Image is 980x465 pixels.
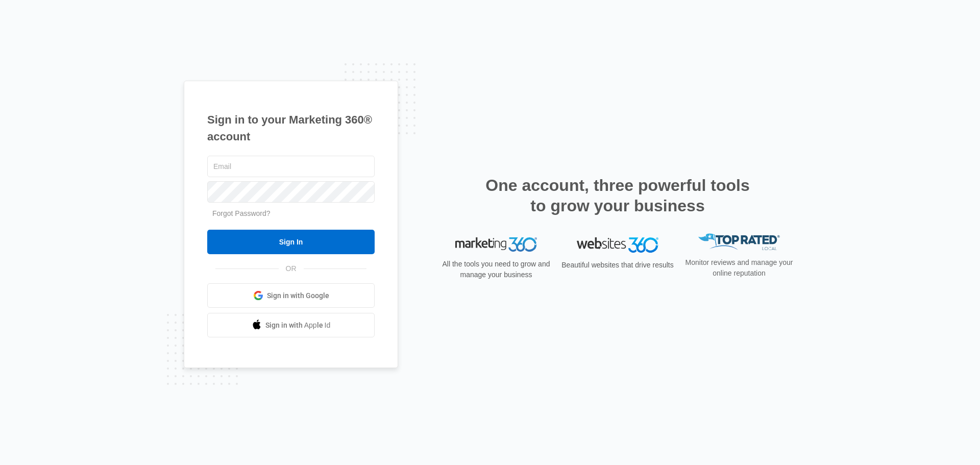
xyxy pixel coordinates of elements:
a: Forgot Password? [212,209,271,217]
span: Sign in with Apple Id [265,320,331,331]
input: Email [207,156,375,177]
p: Monitor reviews and manage your online reputation [682,261,796,283]
a: Sign in with Google [207,283,375,308]
span: Sign in with Google [267,290,329,301]
p: All the tools you need to grow and manage your business [439,259,553,280]
h1: Sign in to your Marketing 360® account [207,111,375,145]
img: Marketing 360 [455,237,537,252]
h2: One account, three powerful tools to grow your business [482,175,753,216]
input: Sign In [207,230,375,254]
a: Sign in with Apple Id [207,313,375,337]
img: Top Rated Local [698,237,780,254]
p: Beautiful websites that drive results [560,260,675,271]
img: Websites 360 [577,237,658,252]
span: OR [279,263,304,274]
